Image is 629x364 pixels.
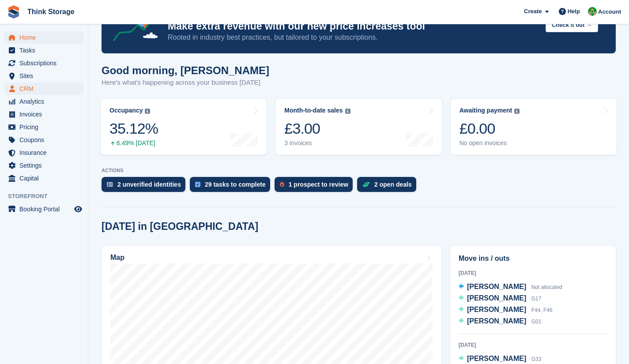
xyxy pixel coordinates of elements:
[205,181,266,188] div: 29 tasks to complete
[19,108,72,120] span: Invoices
[459,293,541,304] a: [PERSON_NAME] G17
[345,109,350,114] img: icon-info-grey-7440780725fd019a000dd9b08b2336e03edf1995a4989e88bcd33f0948082b44.svg
[467,317,526,325] span: [PERSON_NAME]
[145,109,150,114] img: icon-info-grey-7440780725fd019a000dd9b08b2336e03edf1995a4989e88bcd33f0948082b44.svg
[531,356,542,362] span: G33
[107,182,113,187] img: verify_identity-adf6edd0f0f0b5bbfe63781bf79b02c33cf7c696d77639b501bdc392416b5a36.svg
[531,319,542,325] span: G01
[195,182,200,187] img: task-75834270c22a3079a89374b754ae025e5fb1db73e45f91037f5363f120a921f8.svg
[284,120,350,138] div: £3.00
[7,5,20,19] img: stora-icon-8386f47178a22dfd0bd8f6a31ec36ba5ce8667c1dd55bd0f319d3a0aa187defe.svg
[374,181,412,188] div: 2 open deals
[101,99,267,155] a: Occupancy 35.12% 6.49% [DATE]
[19,146,72,159] span: Insurance
[588,7,597,16] img: Sarah Mackie
[4,172,83,184] a: menu
[275,99,441,155] a: Month-to-date sales £3.00 3 invoices
[4,121,83,133] a: menu
[102,64,269,76] h1: Good morning, [PERSON_NAME]
[19,70,72,82] span: Sites
[459,316,541,327] a: [PERSON_NAME] G01
[110,254,124,262] h2: Map
[460,120,520,138] div: £0.00
[109,107,143,114] div: Occupancy
[275,177,357,196] a: 1 prospect to review
[4,134,83,146] a: menu
[546,18,598,32] button: Check it out →
[531,307,553,313] span: F44, F46
[109,139,158,147] div: 6.49% [DATE]
[524,7,542,16] span: Create
[4,203,83,215] a: menu
[531,296,542,302] span: G17
[459,281,562,293] a: [PERSON_NAME] Not allocated
[467,283,526,290] span: [PERSON_NAME]
[280,182,284,187] img: prospect-51fa495bee0391a8d652442698ab0144808aea92771e9ea1ae160a38d050c398.svg
[598,8,621,16] span: Account
[460,139,520,147] div: No open invoices
[284,139,350,147] div: 3 invoices
[4,57,83,69] a: menu
[19,203,72,215] span: Booking Portal
[168,20,539,33] p: Make extra revenue with our new price increases tool
[19,121,72,133] span: Pricing
[289,181,348,188] div: 1 prospect to review
[459,304,553,316] a: [PERSON_NAME] F44, F46
[8,192,88,201] span: Storefront
[4,31,83,44] a: menu
[4,108,83,120] a: menu
[19,83,72,95] span: CRM
[19,44,72,56] span: Tasks
[467,306,526,313] span: [PERSON_NAME]
[459,341,607,349] div: [DATE]
[19,159,72,172] span: Settings
[24,4,78,19] a: Think Storage
[4,95,83,108] a: menu
[4,83,83,95] a: menu
[73,204,83,214] a: Preview store
[531,284,562,290] span: Not allocated
[362,181,370,188] img: deal-1b604bf984904fb50ccaf53a9ad4b4a5d6e5aea283cecdc64d6e3604feb123c2.svg
[190,177,275,196] a: 29 tasks to complete
[19,31,72,44] span: Home
[568,7,580,16] span: Help
[117,181,181,188] div: 2 unverified identities
[109,120,158,138] div: 35.12%
[19,95,72,108] span: Analytics
[514,109,520,114] img: icon-info-grey-7440780725fd019a000dd9b08b2336e03edf1995a4989e88bcd33f0948082b44.svg
[19,134,72,146] span: Coupons
[451,99,617,155] a: Awaiting payment £0.00 No open invoices
[102,221,258,233] h2: [DATE] in [GEOGRAPHIC_DATA]
[467,294,526,302] span: [PERSON_NAME]
[168,33,539,42] p: Rooted in industry best practices, but tailored to your subscriptions.
[102,177,190,196] a: 2 unverified identities
[102,168,616,173] p: ACTIONS
[19,57,72,69] span: Subscriptions
[459,269,607,277] div: [DATE]
[4,146,83,159] a: menu
[4,70,83,82] a: menu
[467,355,526,362] span: [PERSON_NAME]
[284,107,343,114] div: Month-to-date sales
[460,107,512,114] div: Awaiting payment
[19,172,72,184] span: Capital
[357,177,421,196] a: 2 open deals
[459,253,607,264] h2: Move ins / outs
[4,44,83,56] a: menu
[102,78,269,88] p: Here's what's happening across your business [DATE]
[4,159,83,172] a: menu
